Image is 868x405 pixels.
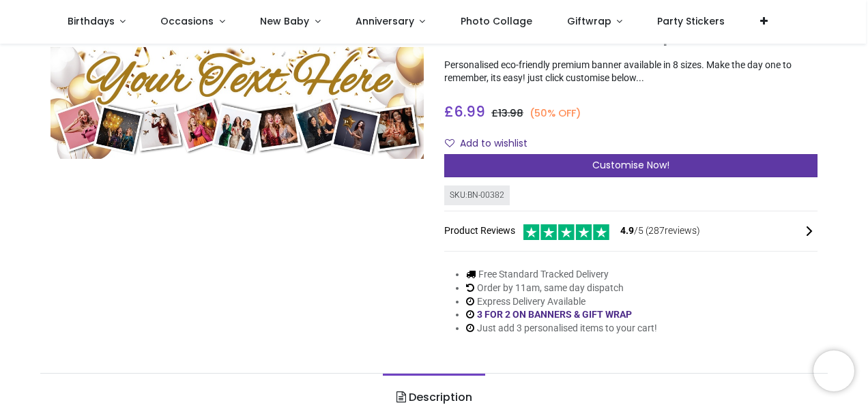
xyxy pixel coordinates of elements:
[620,225,634,236] span: 4.9
[444,59,818,85] p: Personalised eco-friendly premium banner available in 8 sizes. Make the day one to remember, its ...
[620,224,700,238] span: /5 ( 287 reviews)
[68,14,115,28] span: Birthdays
[260,14,309,28] span: New Baby
[813,350,854,391] iframe: Brevo live chat
[444,102,485,121] span: £
[592,158,669,172] span: Customise Now!
[477,309,632,320] a: 3 FOR 2 ON BANNERS & GIFT WRAP
[445,138,454,148] i: Add to wishlist
[50,47,424,159] img: Personalised Happy Birthday Banner - Gold Balloons - 9 Photo Upload
[530,106,581,121] small: (50% OFF)
[491,106,523,120] span: £
[466,282,657,295] li: Order by 11am, same day dispatch
[466,268,657,282] li: Free Standard Tracked Delivery
[466,295,657,309] li: Express Delivery Available
[567,14,611,28] span: Giftwrap
[356,14,414,28] span: Anniversary
[444,132,539,155] button: Add to wishlistAdd to wishlist
[444,185,510,205] div: SKU: BN-00382
[454,102,485,121] span: 6.99
[160,14,214,28] span: Occasions
[461,14,532,28] span: Photo Collage
[466,322,657,335] li: Just add 3 personalised items to your cart!
[657,14,725,28] span: Party Stickers
[498,106,523,120] span: 13.98
[444,222,818,241] div: Product Reviews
